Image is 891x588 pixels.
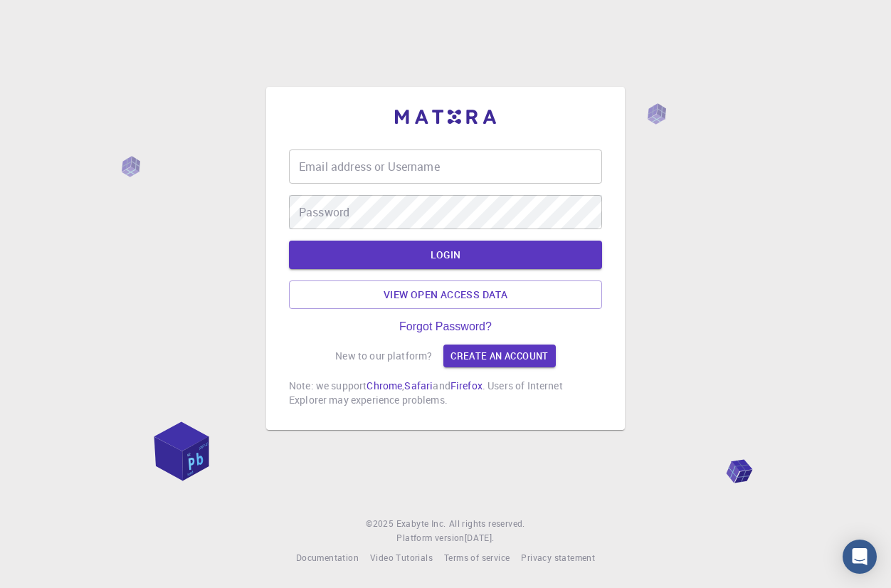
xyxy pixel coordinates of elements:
[450,379,483,392] a: Firefox
[296,552,359,563] span: Documentation
[335,349,432,363] p: New to our platform?
[443,345,555,367] a: Create an account
[396,517,446,531] a: Exabyte Inc.
[289,379,602,407] p: Note: we support , and . Users of Internet Explorer may experience problems.
[521,552,595,563] span: Privacy statement
[444,552,510,563] span: Terms of service
[396,518,446,529] span: Exabyte Inc.
[367,379,402,392] a: Chrome
[399,320,492,333] a: Forgot Password?
[370,552,433,563] span: Video Tutorials
[843,540,877,574] div: Open Intercom Messenger
[370,551,433,565] a: Video Tutorials
[444,551,510,565] a: Terms of service
[449,517,525,531] span: All rights reserved.
[521,551,595,565] a: Privacy statement
[289,280,602,309] a: View open access data
[465,532,495,543] span: [DATE] .
[404,379,433,392] a: Safari
[465,531,495,545] a: [DATE].
[366,517,396,531] span: © 2025
[296,551,359,565] a: Documentation
[396,531,464,545] span: Platform version
[289,241,602,269] button: LOGIN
